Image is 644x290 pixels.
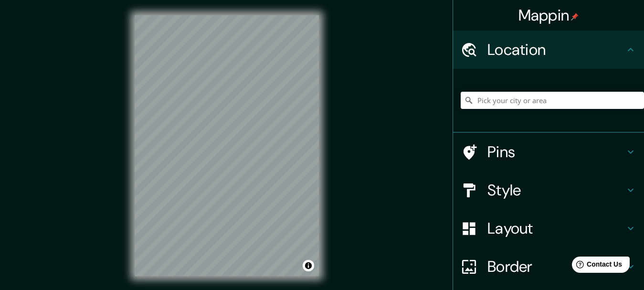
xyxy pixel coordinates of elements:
h4: Pins [487,142,625,161]
input: Pick your city or area [461,92,644,109]
h4: Border [487,257,625,276]
h4: Location [487,40,625,59]
div: Pins [453,133,644,171]
h4: Layout [487,219,625,238]
h4: Style [487,181,625,200]
img: pin-icon.png [571,13,579,21]
h4: Mappin [518,6,579,25]
div: Location [453,31,644,69]
iframe: Help widget launcher [559,253,633,279]
button: Toggle attribution [303,260,314,271]
canvas: Map [135,15,319,276]
div: Layout [453,209,644,247]
div: Style [453,171,644,209]
div: Border [453,247,644,286]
